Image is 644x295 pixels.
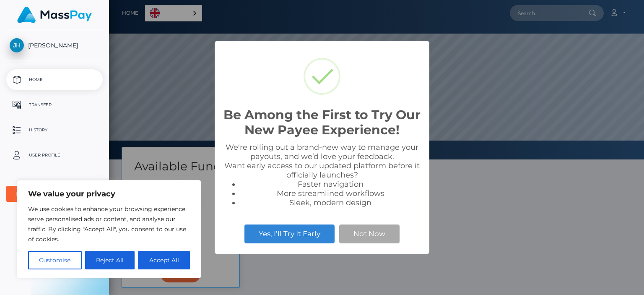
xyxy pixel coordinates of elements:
[17,7,92,23] img: MassPay
[10,99,99,111] p: Transfer
[28,189,190,199] p: We value your privacy
[240,198,421,207] li: Sleek, modern design
[28,251,82,269] button: Customise
[10,124,99,136] p: History
[17,180,201,278] div: We value your privacy
[223,107,421,138] h2: Be Among the First to Try Our New Payee Experience!
[16,191,84,197] div: User Agreements
[138,251,190,269] button: Accept All
[339,225,400,243] button: Not Now
[223,143,421,207] div: We're rolling out a brand-new way to manage your payouts, and we’d love your feedback. Want early...
[10,73,99,86] p: Home
[6,42,103,49] span: [PERSON_NAME]
[240,180,421,189] li: Faster navigation
[28,204,190,244] p: We use cookies to enhance your browsing experience, serve personalised ads or content, and analys...
[240,189,421,198] li: More streamlined workflows
[10,149,99,162] p: User Profile
[6,186,103,202] button: User Agreements
[244,225,335,243] button: Yes, I’ll Try It Early
[85,251,135,269] button: Reject All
